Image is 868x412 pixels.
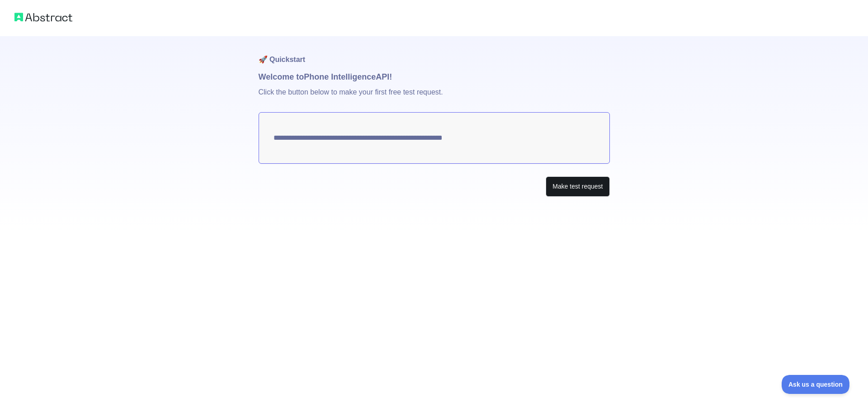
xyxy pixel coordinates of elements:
h1: Welcome to Phone Intelligence API! [259,71,610,83]
img: Abstract logo [14,11,72,24]
button: Make test request [546,176,609,197]
p: Click the button below to make your first free test request. [259,83,610,112]
h1: 🚀 Quickstart [259,36,610,71]
iframe: Toggle Customer Support [782,375,850,394]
